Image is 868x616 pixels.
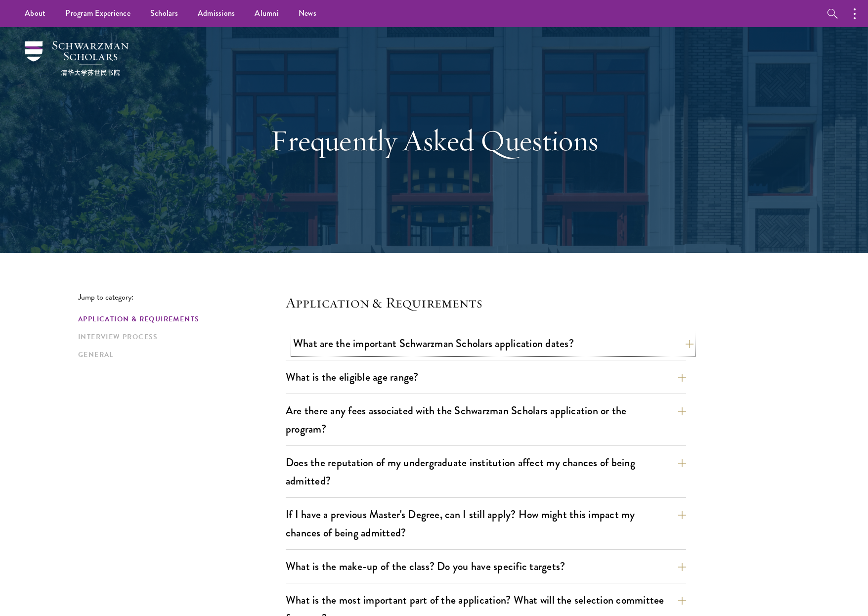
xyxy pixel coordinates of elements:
a: Application & Requirements [78,314,280,324]
button: If I have a previous Master's Degree, can I still apply? How might this impact my chances of bein... [286,503,686,544]
button: What is the make-up of the class? Do you have specific targets? [286,555,686,577]
button: Does the reputation of my undergraduate institution affect my chances of being admitted? [286,451,686,492]
img: Schwarzman Scholars [25,41,129,76]
button: Are there any fees associated with the Schwarzman Scholars application or the program? [286,399,686,440]
button: What are the important Schwarzman Scholars application dates? [293,332,694,354]
p: Jump to category: [78,293,286,302]
h1: Frequently Asked Questions [263,123,605,158]
a: Interview Process [78,332,280,342]
button: What is the eligible age range? [286,366,686,388]
h4: Application & Requirements [286,293,686,312]
a: General [78,350,280,360]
